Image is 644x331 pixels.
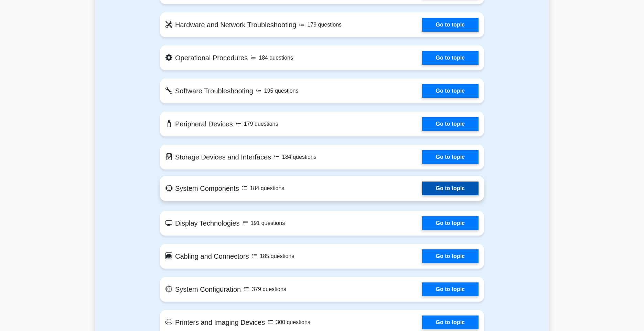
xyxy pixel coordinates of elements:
a: Go to topic [422,84,479,98]
a: Go to topic [422,282,479,296]
a: Go to topic [422,18,479,32]
a: Go to topic [422,150,479,164]
a: Go to topic [422,117,479,131]
a: Go to topic [422,249,479,263]
a: Go to topic [422,316,479,329]
a: Go to topic [422,216,479,230]
a: Go to topic [422,182,479,195]
a: Go to topic [422,51,479,65]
